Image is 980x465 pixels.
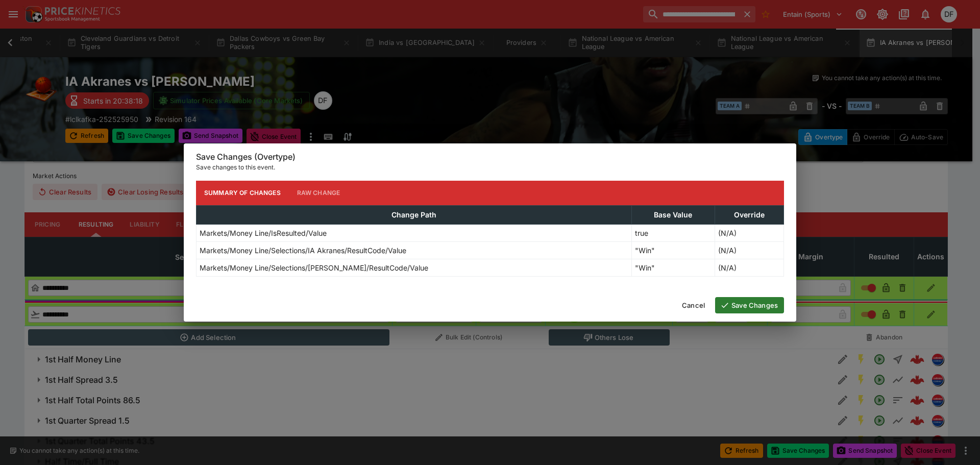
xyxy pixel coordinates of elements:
[200,228,327,238] p: Markets/Money Line/IsResulted/Value
[715,224,783,241] td: (N/A)
[632,259,715,276] td: "Win"
[715,205,783,224] th: Override
[632,224,715,241] td: true
[196,162,784,173] p: Save changes to this event.
[289,181,349,205] button: Raw Change
[200,262,428,273] p: Markets/Money Line/Selections/[PERSON_NAME]/ResultCode/Value
[676,297,711,313] button: Cancel
[200,245,406,256] p: Markets/Money Line/Selections/IA Akranes/ResultCode/Value
[715,259,783,276] td: (N/A)
[196,181,289,205] button: Summary of Changes
[715,297,784,313] button: Save Changes
[197,205,632,224] th: Change Path
[715,241,783,259] td: (N/A)
[632,241,715,259] td: "Win"
[632,205,715,224] th: Base Value
[196,152,784,162] h6: Save Changes (Overtype)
